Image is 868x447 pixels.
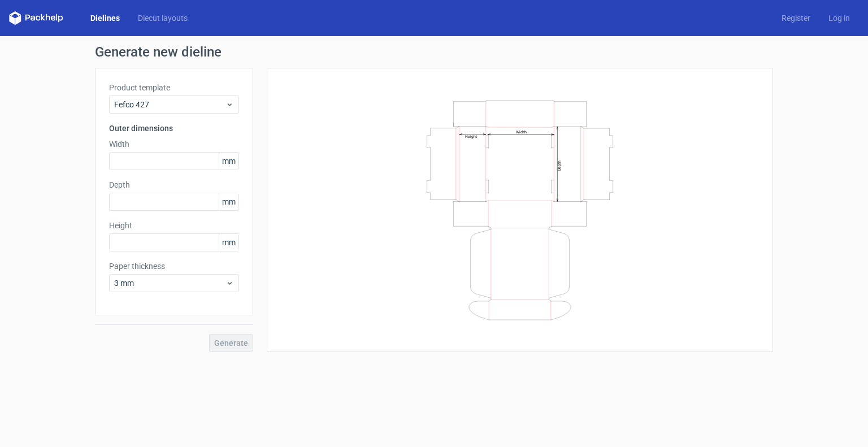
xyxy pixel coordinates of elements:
span: mm [219,153,238,170]
text: Width [516,129,527,134]
label: Product template [109,82,239,93]
a: Diecut layouts [129,12,197,24]
label: Depth [109,179,239,190]
a: Register [772,12,819,24]
h3: Outer dimensions [109,123,239,134]
span: mm [219,193,238,210]
label: Width [109,138,239,150]
a: Log in [819,12,859,24]
span: Fefco 427 [114,99,225,110]
h1: Generate new dieline [95,45,773,59]
label: Height [109,220,239,231]
text: Height [465,134,477,138]
span: mm [219,234,238,251]
text: Depth [557,160,562,170]
a: Dielines [81,12,129,24]
label: Paper thickness [109,261,239,272]
span: 3 mm [114,277,225,289]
